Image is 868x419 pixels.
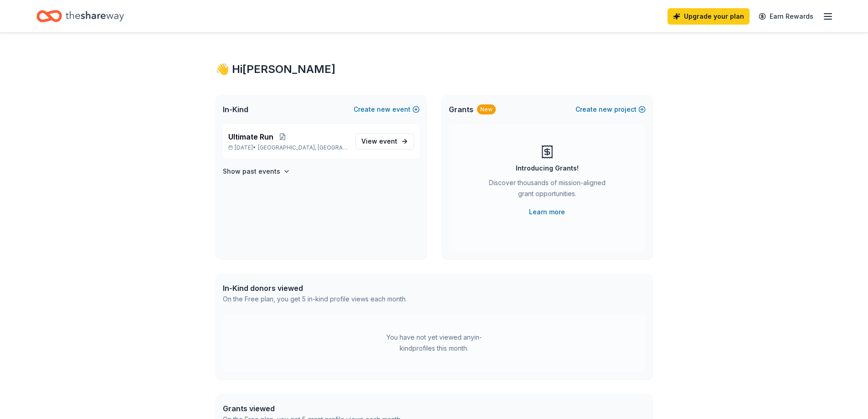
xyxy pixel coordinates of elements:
div: You have not yet viewed any in-kind profiles this month. [377,332,491,354]
span: View [361,136,397,147]
div: Introducing Grants! [516,163,579,174]
div: Grants viewed [223,403,402,414]
button: Createnewevent [354,104,420,115]
span: new [377,104,390,115]
div: In-Kind donors viewed [223,283,407,294]
div: On the Free plan, you get 5 in-kind profile views each month. [223,294,407,305]
a: View event [355,133,414,150]
h4: Show past events [223,166,280,177]
a: Upgrade your plan [668,8,750,25]
a: Learn more [529,207,565,217]
span: [GEOGRAPHIC_DATA], [GEOGRAPHIC_DATA] [258,144,348,151]
span: new [599,104,612,115]
span: Grants [449,104,473,115]
span: In-Kind [223,104,248,115]
p: [DATE] • [228,144,348,151]
a: Earn Rewards [753,8,819,25]
button: Show past events [223,166,290,177]
span: event [379,137,397,145]
a: Home [36,5,124,27]
span: Ultimate Run [228,131,273,142]
div: Discover thousands of mission-aligned grant opportunities. [485,177,609,203]
div: New [477,104,496,114]
button: Createnewproject [575,104,646,115]
div: 👋 Hi [PERSON_NAME] [216,62,653,77]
